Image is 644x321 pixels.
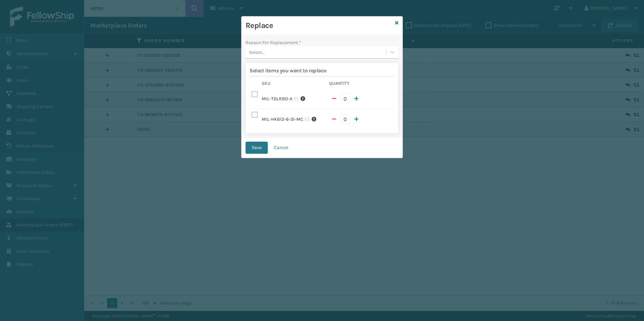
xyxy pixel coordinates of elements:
[304,116,310,123] span: ( 1 )
[249,49,265,56] div: Select...
[260,80,327,88] th: Sku
[327,80,394,88] th: Quantity
[246,39,301,46] label: Reason For Replacement
[246,21,392,31] h3: Replace
[293,95,298,102] span: ( 1 )
[250,67,394,74] h2: Select items you want to replace
[268,142,294,154] button: Cancel
[262,95,292,102] label: MIL-TDLRBD-A
[262,116,303,123] label: MIL-HK612-6-31-MC
[246,142,268,154] button: Save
